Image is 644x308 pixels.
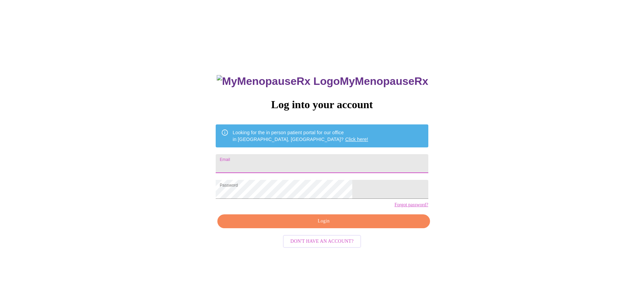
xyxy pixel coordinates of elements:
img: MyMenopauseRx Logo [217,75,340,88]
h3: MyMenopauseRx [217,75,428,88]
a: Click here! [345,137,368,142]
span: Login [225,217,422,226]
a: Forgot password? [395,202,428,208]
button: Login [217,214,430,228]
button: Don't have an account? [283,235,361,248]
span: Don't have an account? [290,237,354,246]
a: Don't have an account? [281,238,363,244]
div: Looking for the in person patient portal for our office in [GEOGRAPHIC_DATA], [GEOGRAPHIC_DATA]? [233,126,368,145]
h3: Log into your account [216,98,428,111]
